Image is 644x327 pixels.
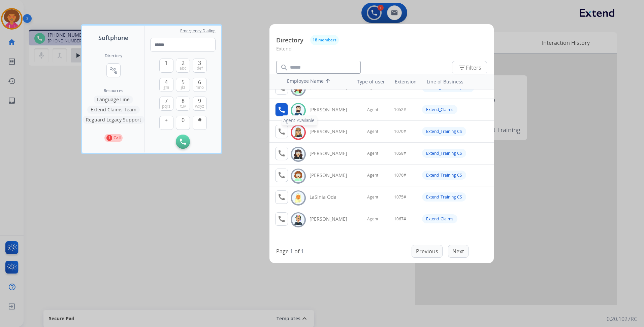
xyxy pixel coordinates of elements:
span: tuv [180,104,186,109]
span: 1 [165,59,168,67]
p: 0.20.1027RC [607,315,637,323]
button: 4ghi [159,78,173,92]
button: # [193,116,207,130]
div: Extend_Training CS [422,192,466,202]
span: wxyz [195,104,204,109]
span: ghi [163,85,169,90]
span: Agent [367,107,378,112]
span: 4 [165,78,168,86]
h2: Directory [105,53,122,59]
mat-icon: call [278,215,286,223]
mat-icon: call [278,193,286,201]
div: Extend_Claims [422,214,457,223]
button: Filters [452,61,487,74]
span: 1076# [394,173,406,178]
div: [PERSON_NAME] [310,128,355,135]
p: of [294,247,299,255]
button: Reguard Legacy Support [83,116,144,124]
span: 0 [182,116,185,124]
span: def [197,66,203,71]
span: Agent [367,129,378,134]
button: 0 [176,116,190,130]
span: Agent [367,151,378,156]
span: 7 [165,97,168,105]
button: 9wxyz [193,97,207,111]
p: Page [276,247,289,255]
button: 3def [193,59,207,73]
span: Agent [367,194,378,200]
button: 6mno [193,78,207,92]
button: Extend Claims Team [87,106,140,114]
div: Agent Available. [282,115,317,125]
span: 8 [182,97,185,105]
th: Extension [391,75,420,88]
mat-icon: filter_list [458,64,466,72]
button: Agent Available. [275,103,288,116]
mat-icon: arrow_upward [324,78,332,86]
span: Softphone [98,33,128,42]
div: [PERSON_NAME] [310,150,355,157]
p: Extend [276,45,487,58]
span: 1075# [394,194,406,200]
button: 5jkl [176,78,190,92]
span: 1058# [394,151,406,156]
span: Resources [104,88,123,94]
div: Extend_Training CS [422,171,466,180]
span: pqrs [162,104,170,109]
button: 18 members [310,35,339,45]
div: LaSinia Oda [310,194,355,201]
span: Emergency Dialing [180,28,216,34]
img: avatar [293,127,303,138]
mat-icon: call [278,128,286,136]
span: 1052# [394,107,406,112]
img: avatar [293,171,303,181]
div: [PERSON_NAME] [310,106,355,113]
button: 2abc [176,59,190,73]
span: + [165,116,168,124]
p: Directory [276,36,303,45]
span: abc [180,66,186,71]
span: Agent [367,173,378,178]
th: Line of Business [423,75,490,88]
div: Extend_Claims [422,105,457,114]
span: 6 [198,78,201,86]
img: call-button [180,139,186,145]
button: 1Call [104,134,123,142]
div: Extend_Training CS [422,149,466,158]
th: Employee Name [284,74,344,89]
mat-icon: call [278,149,286,157]
button: 8tuv [176,97,190,111]
p: Call [114,135,121,141]
span: 2 [182,59,185,67]
mat-icon: search [280,64,288,72]
span: jkl [181,85,185,90]
th: Type of user [348,75,388,88]
div: Extend_Training CS [422,127,466,136]
span: mno [195,85,204,90]
span: 3 [198,59,201,67]
img: avatar [293,149,303,159]
mat-icon: call [278,106,286,114]
img: avatar [293,105,303,116]
span: 1067# [394,216,406,222]
mat-icon: call [278,171,286,179]
img: avatar [293,215,303,225]
div: [PERSON_NAME] [310,216,355,222]
span: Agent [367,216,378,222]
span: 9 [198,97,201,105]
span: 5 [182,78,185,86]
button: 7pqrs [159,97,173,111]
mat-icon: connect_without_contact [109,66,118,74]
button: 1 [159,59,173,73]
span: Filters [458,64,481,72]
button: + [159,116,173,130]
button: Language Line [94,96,133,104]
span: # [198,116,201,124]
img: avatar [293,193,303,203]
div: [PERSON_NAME] [310,172,355,179]
span: 1070# [394,129,406,134]
p: 1 [106,135,112,141]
